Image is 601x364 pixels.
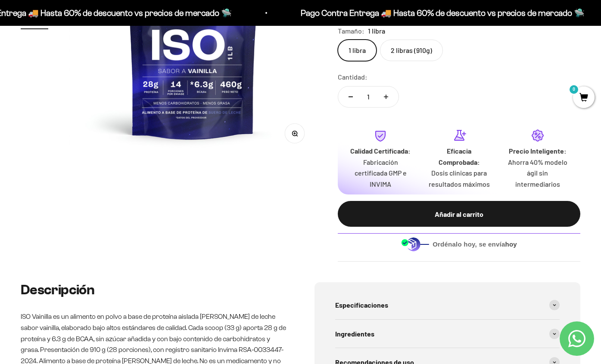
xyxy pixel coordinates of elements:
p: Ahorra 40% modelo ágil sin intermediarios [505,157,570,190]
button: Aumentar cantidad [374,86,399,107]
a: 0 [573,93,595,103]
button: Reducir cantidad [338,86,363,107]
summary: Especificaciones [335,291,560,319]
span: Ordénalo hoy, se envía [433,240,517,249]
div: Más detalles sobre la fecha exacta de entrega. [10,66,178,81]
span: Ingredientes [335,328,374,339]
div: La confirmación de la pureza de los ingredientes. [10,101,178,124]
div: Un aval de expertos o estudios clínicos en la página. [10,41,178,64]
p: Fabricación certificada GMP e INVIMA [348,157,413,190]
span: Enviar [141,128,177,143]
div: Añadir al carrito [355,209,563,220]
span: 1 libra [368,25,385,37]
p: Dosis clínicas para resultados máximos [427,167,491,189]
summary: Ingredientes [335,320,560,348]
legend: Tamaño: [338,25,364,37]
h2: Descripción [21,282,287,297]
button: Enviar [140,128,178,143]
strong: Eficacia Comprobada: [439,147,480,166]
button: Añadir al carrito [338,201,580,227]
strong: Precio Inteligente: [509,147,567,155]
strong: Calidad Certificada: [350,147,411,155]
b: hoy [505,241,517,248]
mark: 0 [569,84,579,95]
div: Un mensaje de garantía de satisfacción visible. [10,83,178,99]
p: Pago Contra Entrega 🚚 Hasta 60% de descuento vs precios de mercado 🛸 [299,6,583,20]
span: Especificaciones [335,299,388,311]
img: Despacho sin intermediarios [401,237,429,251]
p: ¿Qué te daría la seguridad final para añadir este producto a tu carrito? [10,14,178,34]
label: Cantidad: [338,71,367,83]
